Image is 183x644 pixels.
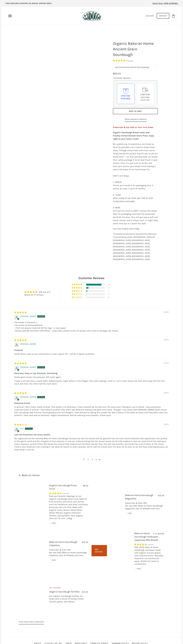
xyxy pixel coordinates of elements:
[20,366,36,368] span: [PERSON_NAME]
[146,15,154,17] a: Account
[72,290,83,292] div: 6% (1) reviews with 3 star rating
[164,311,169,313] span: [DATE]
[19,474,40,477] a: 4. Bake-at-Home
[14,349,169,352] b: Surprise
[108,284,111,286] div: 14
[24,294,51,296] div: Based on 17 reviews
[83,484,88,487] span: $8.00
[49,495,88,521] div: Add your favorite toppings on our organic sourdough pizza crust, bake for 8-10 minutes, and serve...
[14,362,27,365] span: 5 star review
[95,491,122,518] a: Bake-at-Home Sourdough Baguettes
[24,290,51,294] div: Average rating is 4.76 stars
[164,339,169,341] span: [DATE]
[49,541,77,547] a: Bake-at-Home Sourdough Ciabattas
[14,380,169,385] p: I bake a full loaf once a week (after defrosting the night before in the fridge). Then after baki...
[164,362,169,364] span: [DATE]
[19,620,44,624] a: View more from collection
[114,76,131,80] legend: Purchase Options
[20,427,24,430] span: H.C.
[14,406,169,417] p: In general I don’t leave many reviews. This bread is so delicious…I have cleaned up my diet over ...
[20,315,36,317] span: [PERSON_NAME]
[134,567,142,571] div: + ADD
[91,545,107,556] div: New Addition!
[129,110,142,112] span: Add to Cart
[5,2,52,5] p: FREE GROUND SHIPPING ON BREAD ORDERS $65+
[14,276,169,280] h2: Customer Reviews
[14,433,169,436] b: Love the bread but not every month...
[134,546,164,567] div: Soft, fluffy bake-at-home sourdough shokupan made with organic ancient grains and cultured butter...
[86,458,90,461] a: Page 2
[141,99,150,101] span: (Save 50%)
[13,38,102,92] a: Organic Bake-at-Home Ancient Grain Sourdough
[19,491,46,518] a: Organic Sourdough Pizza Crust
[108,290,111,292] div: 1
[111,39,160,59] h1: Organic Bake-at-Home Ancient Grain Sourdough
[62,493,69,494] span: 7 reviews
[49,492,62,495] span: 4.29 stars
[82,591,88,593] span: $12.00
[119,94,132,100] div: One-time Purchase
[140,93,150,98] span: Subscribe and save
[113,233,156,261] em: *Currently we only deliver by ground to addresses in the following states: [GEOGRAPHIC_DATA], DE,...
[136,568,141,570] span: + ADD
[113,228,139,230] em: Each loaf weights about 500g.
[14,392,27,394] span: 5 star review
[14,372,169,375] b: Delicious, Easy on my Stomach, Satisfying
[49,590,80,593] a: Organic Sourdough Tortillas
[49,586,88,590] div: Not Available
[14,339,27,341] span: 5 star review
[20,396,36,398] span: [PERSON_NAME]
[1,1,56,7] a: FREE GROUND SHIPPING ON BREAD ORDERS $65+
[134,532,158,541] a: Bake-at-Home Sourdough Shokupan (Japanese Milk Bread)
[8,14,12,18] nav: Primary
[113,108,158,114] button: Add to Cart
[113,131,154,140] strong: Organic Sourdough Bread made with Freshly-milled Ancient Grain Flour, enjoy right at your home, f...
[51,522,56,524] span: + ADD
[125,502,164,511] div: Subscribe & Save 10% We now offer Bake-at-Home Sourdough Baguettes (Set of 4)!Made with fres...
[153,2,178,5] span: Email Perk: FREE SHIPPING
[49,595,88,604] div: Our organic sourdough tortillas are made with a blend of freshly milled ancient grains and natura...
[113,142,158,225] p: We wanted you to experience our bread as fresh as possible even if you’re many miles away. Throug...
[147,544,153,546] span: 1 review
[126,60,133,62] span: 17 reviews
[14,424,27,426] span: 3 star review
[98,458,101,461] a: Page 4
[108,287,111,289] div: 2
[158,494,164,497] span: $12.00
[14,402,169,405] b: Awesome bread
[134,543,147,546] span: 5.00 stars
[110,541,131,562] a: Bake-at-Home Sourdough Shokupan (Japanese Milk Bread)
[72,284,83,286] div: 82% (14) reviews with 5 star rating
[164,392,169,394] span: [DATE]
[157,13,169,19] a: Contact
[14,311,27,314] span: 5 star review
[113,126,154,129] span: Subscribe & Get 50% on Your First Order
[49,484,77,490] a: Organic Sourdough Pizza Crust
[113,72,121,76] div: $60.00
[125,118,147,122] a: More payment options
[49,558,57,562] div: + ADD
[90,458,95,461] a: Page 3
[164,423,169,425] span: [DATE]
[19,577,46,614] a: Organic Sourdough Tortillas
[14,353,169,355] p: Great flavor, easy to use instructions. It was a great hit. I will be a repeat customer
[49,521,57,525] div: + ADD
[82,541,88,543] span: $12.00
[14,437,169,451] p: We registered for the monthly Bake-at-Home Sourdough because we love the bread and are grateful t...
[72,287,83,289] div: 12% (2) reviews with 4 star rating
[158,532,164,535] span: $10.00
[153,533,157,535] span: From
[127,512,132,514] span: + ADD
[20,343,36,345] span: [PERSON_NAME]
[14,321,169,332] p: The bread is fantastic !! Two minor recommendations: - Find non-plastic material for the bag-- I....
[51,559,56,561] span: + ADD
[95,458,98,461] a: Page 2
[14,376,169,379] p: Really great bread. Very pleased. Will order again.
[125,511,133,515] div: + ADD
[113,59,126,62] span: 4.76 stars
[49,548,88,558] div: Subscribe & Save 10% We now offer Bake-at-Home Sourdough Ciabattas (Set of 4)!Made with fres...
[149,1,182,7] a: Email Perk: FREE SHIPPING
[39,291,51,293] a: 4.76 out of 5
[125,494,153,500] a: Bake-at-Home Sourdough Baguettes
[82,11,102,21] img: 123Dough Bakery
